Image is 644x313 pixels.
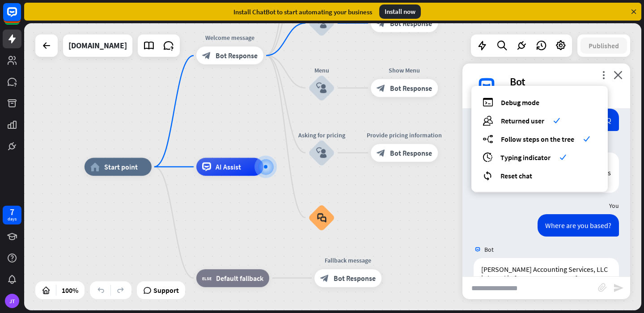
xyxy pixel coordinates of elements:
[501,135,574,144] span: Follow steps on the tree
[613,283,624,293] i: send
[316,148,327,158] i: block_user_input
[59,283,81,297] div: 100%
[3,206,21,224] a: 7 days
[390,148,432,157] span: Bot Response
[483,170,493,181] i: reset_chat
[8,216,17,222] div: days
[609,202,619,210] span: You
[317,213,326,223] i: block_faq
[390,84,432,93] span: Bot Response
[583,135,590,142] i: check
[510,75,619,89] div: Bot
[216,162,241,171] span: AI Assist
[308,256,388,265] div: Fallback message
[377,148,386,157] i: block_bot_response
[364,131,445,140] div: Provide pricing information
[580,38,627,54] button: Published
[216,51,258,60] span: Bot Response
[553,117,560,124] i: check
[316,83,327,93] i: block_user_input
[295,66,348,75] div: Menu
[484,245,494,254] span: Bot
[500,171,532,180] span: Reset chat
[598,283,607,292] i: block_attachment
[233,8,372,16] div: Install ChatBot to start automating your business
[320,274,329,283] i: block_bot_response
[500,153,551,162] span: Typing indicator
[295,131,348,140] div: Asking for pricing
[10,208,14,216] div: 7
[153,283,179,297] span: Support
[599,71,608,79] i: more_vert
[538,214,619,237] div: Where are you based?
[390,19,432,28] span: Bot Response
[483,134,493,144] i: builder_tree
[483,97,493,107] i: debug
[614,71,623,79] i: close
[483,152,493,162] i: archives
[190,33,270,42] div: Welcome message
[7,4,34,30] button: Open LiveChat chat widget
[202,51,211,60] i: block_bot_response
[377,19,386,28] i: block_bot_response
[501,98,539,107] span: Debug mode
[364,66,445,75] div: Show Menu
[104,162,138,171] span: Start point
[379,4,421,19] div: Install now
[202,274,212,283] i: block_fallback
[501,116,544,125] span: Returned user
[334,274,376,283] span: Bot Response
[483,115,493,126] i: users
[377,84,386,93] i: block_bot_response
[559,154,566,161] i: check
[68,34,127,57] div: leichtercpa.com
[316,18,327,29] i: block_user_input
[216,274,263,283] span: Default fallback
[5,294,19,308] div: JT
[90,162,100,171] i: home_2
